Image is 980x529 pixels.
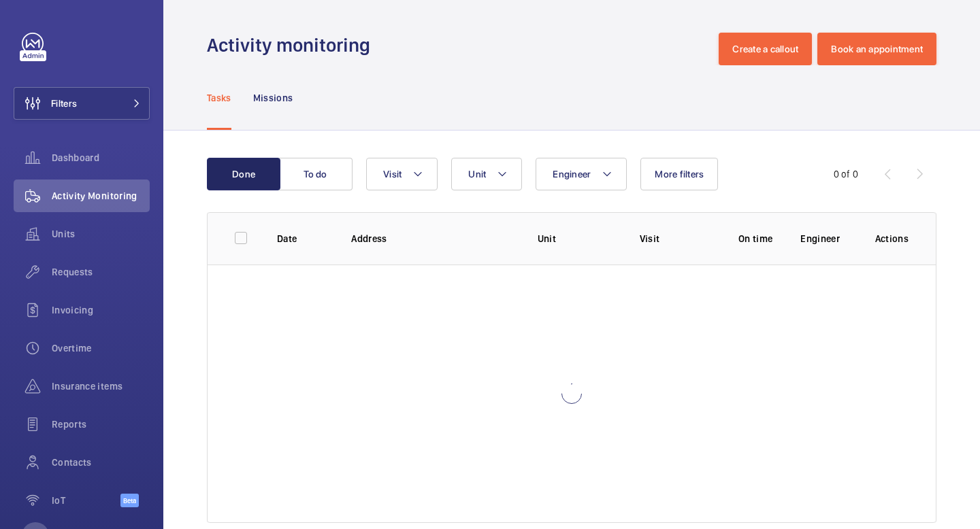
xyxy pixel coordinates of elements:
[655,169,704,180] span: More filters
[640,232,711,245] p: Visit
[52,265,150,279] span: Requests
[800,232,853,245] p: Engineer
[207,33,378,58] h1: Activity monitoring
[52,151,150,165] span: Dashboard
[719,33,812,65] button: Create a callout
[834,167,858,181] div: 0 of 0
[279,158,353,190] button: To do
[52,417,150,431] span: Reports
[538,232,618,245] p: Unit
[51,97,77,110] span: Filters
[451,158,522,190] button: Unit
[52,494,120,507] span: IoT
[732,232,779,245] p: On time
[875,232,909,245] p: Actions
[52,189,150,203] span: Activity Monitoring
[52,341,150,355] span: Overtime
[383,169,402,180] span: Visit
[52,227,150,241] span: Units
[52,379,150,393] span: Insurance items
[207,158,280,190] button: Done
[351,232,515,245] p: Address
[253,91,293,105] p: Missions
[640,158,718,190] button: More filters
[468,169,486,180] span: Unit
[536,158,627,190] button: Engineer
[277,232,329,245] p: Date
[553,169,591,180] span: Engineer
[366,158,438,190] button: Visit
[52,303,150,317] span: Invoicing
[14,87,150,120] button: Filters
[52,456,150,469] span: Contacts
[207,91,231,105] p: Tasks
[817,33,936,65] button: Book an appointment
[120,494,139,507] span: Beta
